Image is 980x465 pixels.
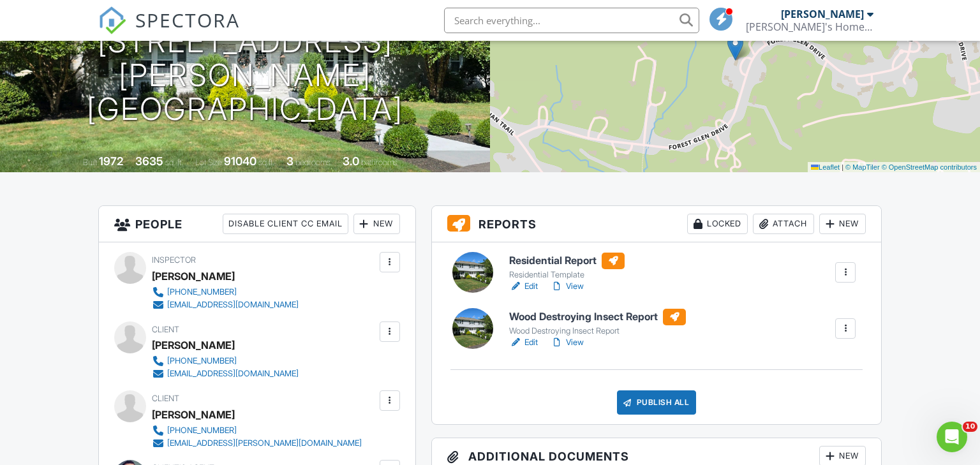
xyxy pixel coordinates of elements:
div: New [353,214,400,234]
div: [PERSON_NAME] [152,267,235,286]
span: Lot Size [195,158,222,167]
span: Client [152,394,179,403]
div: [PERSON_NAME] [781,8,864,20]
div: [PERSON_NAME] [152,336,235,355]
span: Client [152,325,179,334]
a: View [551,336,584,349]
div: [EMAIL_ADDRESS][DOMAIN_NAME] [167,369,299,379]
div: [PHONE_NUMBER] [167,425,237,436]
div: [EMAIL_ADDRESS][PERSON_NAME][DOMAIN_NAME] [167,438,362,448]
a: Edit [509,280,538,293]
span: SPECTORA [135,6,240,33]
a: © MapTiler [845,163,880,171]
span: Inspector [152,255,196,265]
a: Leaflet [811,163,840,171]
a: [EMAIL_ADDRESS][PERSON_NAME][DOMAIN_NAME] [152,437,362,450]
div: [EMAIL_ADDRESS][DOMAIN_NAME] [167,300,299,310]
div: Ron's Home Inspection Service, LLC [746,20,873,33]
input: Search everything... [444,8,699,33]
img: The Best Home Inspection Software - Spectora [98,6,126,34]
div: Publish All [617,390,697,415]
span: | [842,163,843,171]
a: [EMAIL_ADDRESS][DOMAIN_NAME] [152,299,299,311]
h6: Residential Report [509,253,625,269]
div: Attach [753,214,814,234]
span: sq. ft. [165,158,183,167]
a: [PHONE_NUMBER] [152,355,299,367]
div: [PERSON_NAME] [152,405,235,424]
div: Wood Destroying Insect Report [509,326,686,336]
a: View [551,280,584,293]
h1: [STREET_ADDRESS][PERSON_NAME] [GEOGRAPHIC_DATA] [20,25,470,126]
h3: Reports [432,206,882,242]
div: 91040 [224,154,256,168]
a: [EMAIL_ADDRESS][DOMAIN_NAME] [152,367,299,380]
img: Marker [727,34,743,61]
div: Residential Template [509,270,625,280]
span: bedrooms [295,158,330,167]
h6: Wood Destroying Insect Report [509,309,686,325]
iframe: Intercom live chat [937,422,967,452]
span: Built [83,158,97,167]
div: [PHONE_NUMBER] [167,287,237,297]
a: [PHONE_NUMBER] [152,424,362,437]
div: Locked [687,214,748,234]
span: bathrooms [361,158,397,167]
div: [PHONE_NUMBER] [167,356,237,366]
div: 3 [286,154,293,168]
div: 3.0 [343,154,359,168]
div: 3635 [135,154,163,168]
div: New [819,214,866,234]
span: 10 [963,422,977,432]
h3: People [99,206,415,242]
div: Disable Client CC Email [223,214,348,234]
a: © OpenStreetMap contributors [882,163,977,171]
a: SPECTORA [98,17,240,44]
div: 1972 [99,154,123,168]
a: Residential Report Residential Template [509,253,625,281]
a: [PHONE_NUMBER] [152,286,299,299]
span: sq.ft. [258,158,274,167]
a: Edit [509,336,538,349]
a: Wood Destroying Insect Report Wood Destroying Insect Report [509,309,686,337]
